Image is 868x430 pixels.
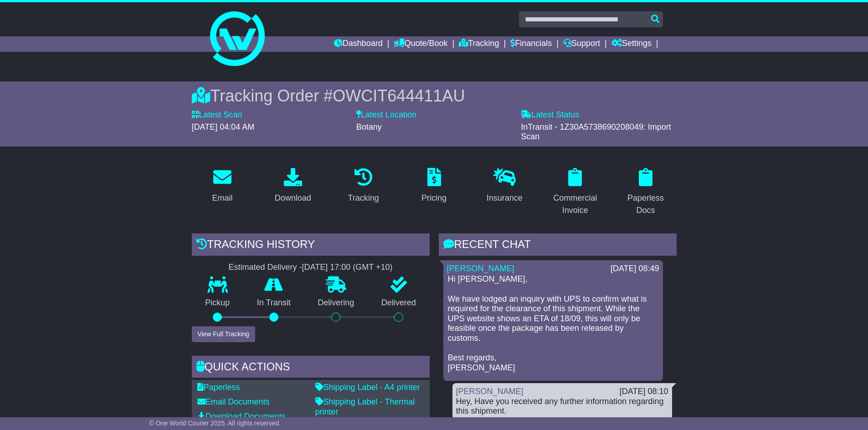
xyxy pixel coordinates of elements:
[456,397,668,416] div: Hey, Have you received any further information regarding this shipment.
[356,110,416,120] label: Latest Location
[447,264,514,273] a: [PERSON_NAME]
[456,387,524,396] a: [PERSON_NAME]
[611,264,659,274] div: [DATE] 08:49
[416,165,452,207] a: Pricing
[448,274,658,373] p: Hi [PERSON_NAME], We have lodged an inquiry with UPS to confirm what is required for the clearanc...
[563,36,600,52] a: Support
[621,192,671,217] div: Paperless Docs
[348,192,379,204] div: Tracking
[394,36,447,52] a: Quote/Book
[615,165,677,220] a: Paperless Docs
[421,192,447,204] div: Pricing
[620,387,668,397] div: [DATE] 08:10
[197,397,270,406] a: Email Documents
[368,298,430,308] p: Delivered
[302,263,393,273] div: [DATE] 17:00 (GMT +10)
[192,86,677,106] div: Tracking Order #
[192,298,244,308] p: Pickup
[192,122,255,132] span: [DATE] 04:04 AM
[192,326,255,342] button: View Full Tracking
[544,165,606,220] a: Commercial Invoice
[521,122,671,142] span: InTransit - 1Z30A5738690208049: Import Scan
[192,356,430,380] div: Quick Actions
[192,110,242,120] label: Latest Scan
[192,263,430,273] div: Estimated Delivery -
[197,383,240,392] a: Paperless
[521,110,579,120] label: Latest Status
[439,233,677,258] div: RECENT CHAT
[269,165,317,207] a: Download
[333,86,465,105] span: OWCIT644411AU
[275,192,311,204] div: Download
[304,298,368,308] p: Delivering
[315,397,415,416] a: Shipping Label - Thermal printer
[356,122,382,132] span: Botany
[192,233,430,258] div: Tracking history
[487,192,523,204] div: Insurance
[197,412,286,421] a: Download Documents
[510,36,552,52] a: Financials
[334,36,383,52] a: Dashboard
[342,165,385,207] a: Tracking
[611,36,652,52] a: Settings
[481,165,529,207] a: Insurance
[243,298,304,308] p: In Transit
[459,36,499,52] a: Tracking
[550,192,600,217] div: Commercial Invoice
[212,192,232,204] div: Email
[206,165,238,207] a: Email
[149,420,281,427] span: © One World Courier 2025. All rights reserved.
[315,383,420,392] a: Shipping Label - A4 printer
